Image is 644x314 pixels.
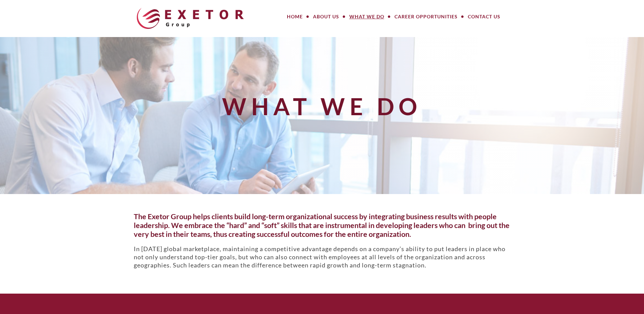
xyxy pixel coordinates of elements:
a: About Us [308,10,344,23]
h1: What We Do [130,93,515,119]
p: In [DATE] global marketplace, maintaining a competitive advantage depends on a company’s ability ... [134,245,511,269]
a: What We Do [344,10,389,23]
img: The Exetor Group [137,8,244,29]
a: Contact Us [463,10,505,23]
h5: The Exetor Group helps clients build long-term organizational success by integrating business res... [134,212,511,239]
a: Career Opportunities [389,10,463,23]
a: Home [282,10,308,23]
